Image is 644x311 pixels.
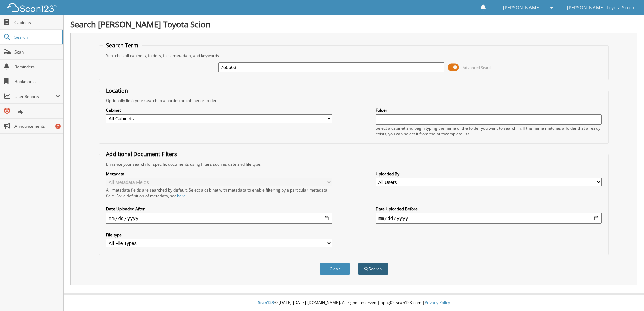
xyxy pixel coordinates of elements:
span: Announcements [14,123,60,129]
span: Search [14,34,59,40]
span: Help [14,108,60,114]
a: here [177,193,186,199]
button: Search [358,263,388,275]
label: File type [106,232,332,238]
legend: Additional Document Filters [103,150,181,158]
label: Uploaded By [376,171,602,177]
span: Advanced Search [463,65,493,70]
span: Scan [14,49,60,55]
input: start [106,213,332,224]
span: Bookmarks [14,79,60,84]
div: 7 [55,124,61,129]
div: © [DATE]-[DATE] [DOMAIN_NAME]. All rights reserved | appg02-scan123-com | [64,295,644,311]
span: [PERSON_NAME] Toyota Scion [567,6,634,10]
span: Cabinets [14,20,60,25]
div: Optionally limit your search to a particular cabinet or folder [103,98,605,103]
div: Enhance your search for specific documents using filters such as date and file type. [103,161,605,167]
label: Cabinet [106,107,332,113]
a: Privacy Policy [425,300,450,305]
label: Folder [376,107,602,113]
input: end [376,213,602,224]
legend: Search Term [103,42,142,49]
label: Date Uploaded After [106,206,332,212]
span: User Reports [14,94,55,99]
div: Select a cabinet and begin typing the name of the folder you want to search in. If the name match... [376,125,602,137]
label: Metadata [106,171,332,177]
img: scan123-logo-white.svg [7,3,57,12]
h1: Search [PERSON_NAME] Toyota Scion [70,19,637,30]
span: [PERSON_NAME] [503,6,541,10]
span: Reminders [14,64,60,70]
div: All metadata fields are searched by default. Select a cabinet with metadata to enable filtering b... [106,187,332,199]
label: Date Uploaded Before [376,206,602,212]
legend: Location [103,87,131,94]
div: Searches all cabinets, folders, files, metadata, and keywords [103,53,605,58]
span: Scan123 [258,300,274,305]
button: Clear [320,263,350,275]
